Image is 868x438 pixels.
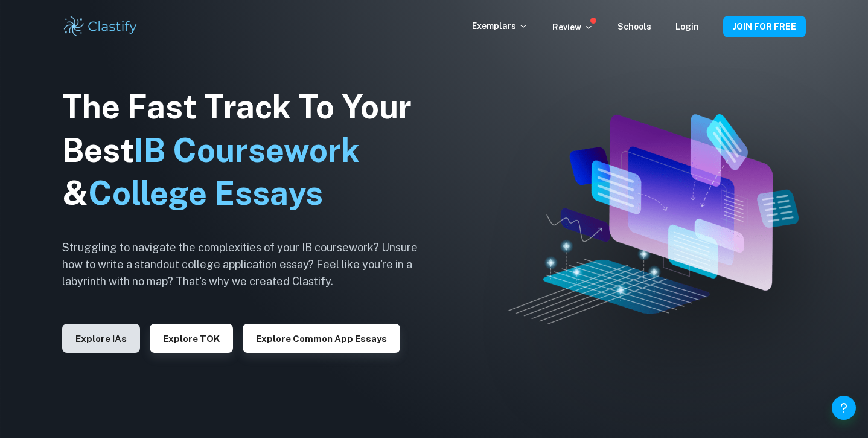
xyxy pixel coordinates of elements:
a: Explore TOK [150,332,233,344]
a: Explore IAs [62,332,140,344]
span: College Essays [88,174,323,212]
button: Explore TOK [150,324,233,353]
button: JOIN FOR FREE [723,16,806,37]
img: Clastify hero [508,114,799,324]
button: Help and Feedback [832,396,856,420]
a: Schools [617,22,651,31]
img: Clastify logo [62,14,139,39]
button: Explore Common App essays [243,324,400,353]
p: Review [552,21,593,34]
p: Exemplars [472,19,528,33]
h6: Struggling to navigate the complexities of your IB coursework? Unsure how to write a standout col... [62,239,436,290]
a: Login [675,22,699,31]
span: IB Coursework [134,131,360,169]
h1: The Fast Track To Your Best & [62,85,436,216]
button: Explore IAs [62,324,140,353]
a: Explore Common App essays [243,332,400,344]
